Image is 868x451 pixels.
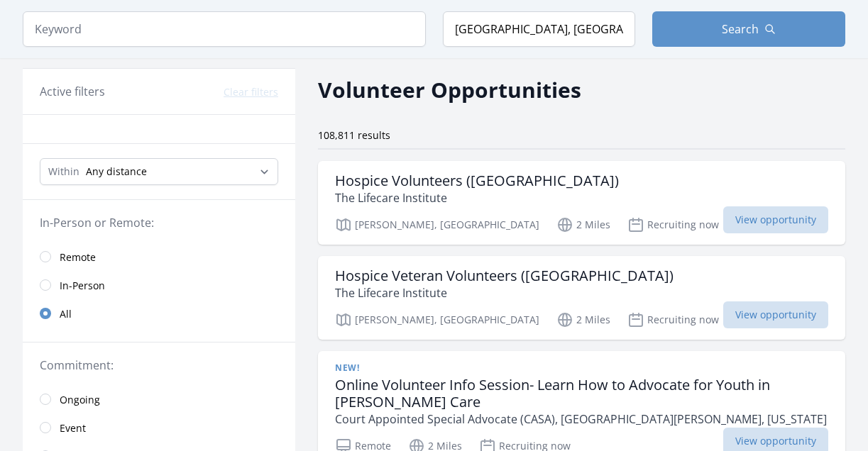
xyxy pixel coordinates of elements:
[318,256,845,340] a: Hospice Veteran Volunteers ([GEOGRAPHIC_DATA]) The Lifecare Institute [PERSON_NAME], [GEOGRAPHIC_...
[40,357,278,374] legend: Commitment:
[40,158,278,185] select: Search Radius
[335,377,828,411] h3: Online Volunteer Info Session- Learn How to Advocate for Youth in [PERSON_NAME] Care
[627,311,719,328] p: Recruiting now
[60,307,72,321] span: All
[60,421,86,435] span: Event
[40,214,278,231] legend: In-Person or Remote:
[556,311,610,328] p: 2 Miles
[23,385,295,413] a: Ongoing
[723,206,828,233] span: View opportunity
[60,279,105,293] span: In-Person
[335,189,619,206] p: The Lifecare Institute
[627,216,719,233] p: Recruiting now
[335,362,359,374] span: New!
[722,21,759,38] span: Search
[60,393,100,407] span: Ongoing
[60,250,96,265] span: Remote
[23,11,426,47] input: Keyword
[335,267,674,284] h3: Hospice Veteran Volunteers ([GEOGRAPHIC_DATA])
[23,271,295,299] a: In-Person
[318,74,581,106] h2: Volunteer Opportunities
[335,411,828,428] p: Court Appointed Special Advocate (CASA), [GEOGRAPHIC_DATA][PERSON_NAME], [US_STATE]
[23,299,295,328] a: All
[556,216,610,233] p: 2 Miles
[318,128,390,142] span: 108,811 results
[723,301,828,328] span: View opportunity
[23,413,295,442] a: Event
[443,11,636,47] input: Location
[224,85,278,99] button: Clear filters
[23,243,295,271] a: Remote
[652,11,845,47] button: Search
[335,172,619,189] h3: Hospice Volunteers ([GEOGRAPHIC_DATA])
[40,83,105,100] h3: Active filters
[318,161,845,245] a: Hospice Volunteers ([GEOGRAPHIC_DATA]) The Lifecare Institute [PERSON_NAME], [GEOGRAPHIC_DATA] 2 ...
[335,284,674,301] p: The Lifecare Institute
[335,216,539,233] p: [PERSON_NAME], [GEOGRAPHIC_DATA]
[335,311,539,328] p: [PERSON_NAME], [GEOGRAPHIC_DATA]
